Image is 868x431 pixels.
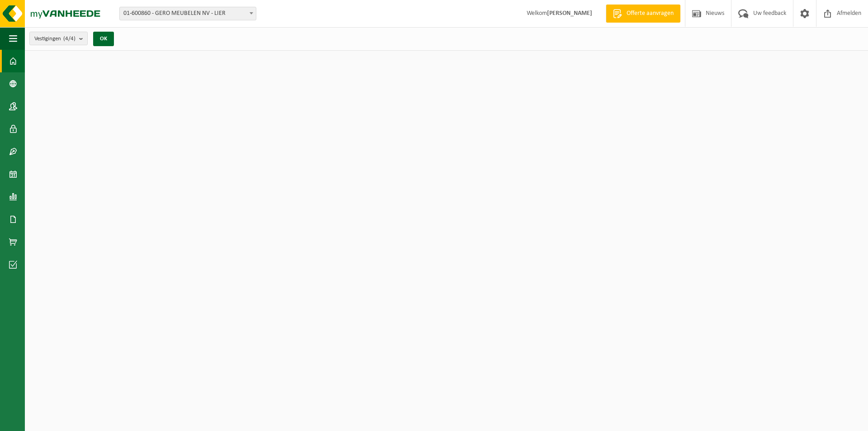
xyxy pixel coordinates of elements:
button: OK [93,32,114,46]
span: 01-600860 - GERO MEUBELEN NV - LIER [119,7,256,20]
span: 01-600860 - GERO MEUBELEN NV - LIER [120,7,256,20]
button: Vestigingen(4/4) [29,32,88,45]
a: Offerte aanvragen [606,5,680,23]
span: Vestigingen [34,32,75,46]
count: (4/4) [63,36,75,42]
strong: [PERSON_NAME] [547,10,592,17]
span: Offerte aanvragen [624,9,676,18]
